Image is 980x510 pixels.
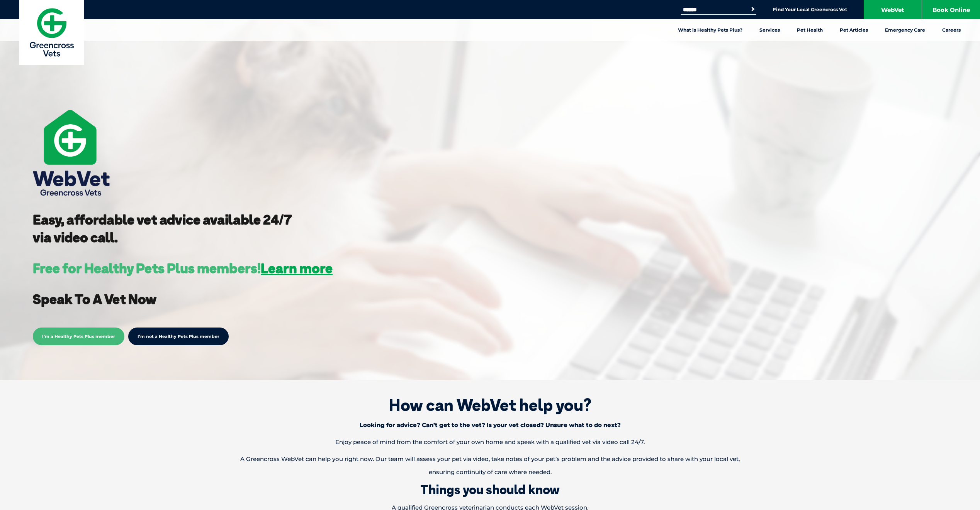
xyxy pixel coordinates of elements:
span: I’m a Healthy Pets Plus member [33,328,124,345]
h2: Things you should know [12,482,968,497]
a: Emergency Care [876,19,934,41]
a: I’m not a Healthy Pets Plus member [128,328,229,345]
a: Find Your Local Greencross Vet [773,7,847,13]
a: Learn more [261,260,333,277]
a: Pet Articles [831,19,876,41]
a: Careers [934,19,969,41]
button: Search [749,5,757,13]
strong: Easy, affordable vet advice available 24/7 via video call. [33,211,292,246]
p: Enjoy peace of mind from the comfort of your own home and speak with a qualified vet via video ca... [107,436,873,449]
a: Pet Health [788,19,831,41]
p: Looking for advice? Can’t get to the vet? Is your vet closed? Unsure what to do next? [107,419,873,432]
p: A Greencross WebVet can help you right now. Our team will assess your pet via video, take notes o... [107,453,873,479]
strong: Speak To A Vet Now [33,290,156,307]
a: What is Healthy Pets Plus? [669,19,751,41]
a: I’m a Healthy Pets Plus member [33,333,124,339]
a: Services [751,19,788,41]
h1: How can WebVet help you? [12,395,968,415]
h3: Free for Healthy Pets Plus members! [33,262,333,275]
